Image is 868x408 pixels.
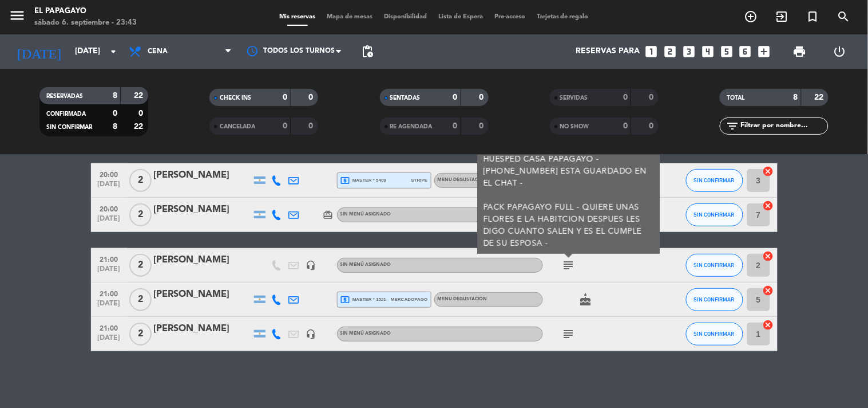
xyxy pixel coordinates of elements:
[95,181,124,194] span: [DATE]
[340,212,391,217] span: Sin menú asignado
[562,327,576,341] i: subject
[531,14,594,20] span: Tarjetas de regalo
[154,287,251,302] div: [PERSON_NAME]
[775,10,789,23] i: exit_to_app
[323,210,334,220] i: card_giftcard
[744,10,758,23] i: add_circle_outline
[560,95,588,101] span: SERVIDAS
[763,250,774,262] i: cancel
[106,45,120,58] i: arrow_drop_down
[793,45,807,58] span: print
[95,252,124,265] span: 21:00
[623,93,628,101] strong: 0
[148,48,168,56] span: Cena
[340,295,387,305] span: master * 1521
[806,10,820,23] i: turned_in_not
[95,300,124,313] span: [DATE]
[438,297,487,301] span: MENU DEGUSTACION
[113,92,117,100] strong: 8
[686,254,743,277] button: SIN CONFIRMAR
[623,122,628,130] strong: 0
[113,123,117,131] strong: 8
[726,119,739,133] i: filter_list
[483,154,654,250] div: HUESPED CASA PAPAGAYO - [PHONE_NUMBER] ESTA GUARDADO EN EL CHAT - PACK PAPAGAYO FULL - QUIERE UNA...
[340,175,351,186] i: local_atm
[220,95,251,101] span: CHECK INS
[34,17,137,29] div: sábado 6. septiembre - 23:43
[694,177,735,183] span: SIN CONFIRMAR
[686,169,743,192] button: SIN CONFIRMAR
[220,124,255,130] span: CANCELADA
[489,14,531,20] span: Pre-acceso
[46,124,92,130] span: SIN CONFIRMAR
[306,329,316,339] i: headset_mic
[686,323,743,346] button: SIN CONFIRMAR
[95,334,124,347] span: [DATE]
[46,93,83,99] span: RESERVADAS
[378,14,433,20] span: Disponibilidad
[644,44,659,59] i: looks_one
[154,321,251,336] div: [PERSON_NAME]
[763,319,774,331] i: cancel
[129,203,152,226] span: 2
[562,258,576,272] i: subject
[739,120,828,132] input: Filtrar por nombre...
[433,14,489,20] span: Lista de Espera
[649,122,656,130] strong: 0
[283,122,287,130] strong: 0
[576,47,640,56] span: Reservas para
[360,45,374,58] span: pending_actions
[694,211,735,218] span: SIN CONFIRMAR
[390,95,421,101] span: SENTADAS
[763,166,774,177] i: cancel
[283,93,287,101] strong: 0
[340,331,391,336] span: Sin menú asignado
[129,288,152,311] span: 2
[340,175,387,186] span: master * 5409
[46,111,86,117] span: CONFIRMADA
[95,287,124,300] span: 21:00
[815,93,826,101] strong: 22
[274,14,321,20] span: Mis reservas
[134,123,145,131] strong: 22
[727,95,744,101] span: TOTAL
[9,39,69,64] i: [DATE]
[794,93,798,101] strong: 8
[757,44,772,59] i: add_box
[340,262,391,267] span: Sin menú asignado
[306,260,316,270] i: headset_mic
[154,168,251,183] div: [PERSON_NAME]
[309,93,316,101] strong: 0
[663,44,677,59] i: looks_two
[391,296,427,303] span: mercadopago
[95,167,124,181] span: 20:00
[694,331,735,337] span: SIN CONFIRMAR
[686,203,743,226] button: SIN CONFIRMAR
[390,124,433,130] span: RE AGENDADA
[309,122,316,130] strong: 0
[95,321,124,334] span: 21:00
[763,200,774,211] i: cancel
[820,34,859,69] div: LOG OUT
[113,109,117,117] strong: 0
[129,254,152,277] span: 2
[95,215,124,228] span: [DATE]
[453,93,458,101] strong: 0
[154,202,251,217] div: [PERSON_NAME]
[700,44,715,59] i: looks_4
[579,293,593,307] i: cake
[34,6,137,17] div: El Papagayo
[833,45,846,58] i: power_settings_new
[340,295,351,305] i: local_atm
[9,7,26,28] button: menu
[560,124,589,130] span: NO SHOW
[649,93,656,101] strong: 0
[154,253,251,268] div: [PERSON_NAME]
[9,7,26,24] i: menu
[129,323,152,346] span: 2
[837,10,851,23] i: search
[681,44,696,59] i: looks_3
[763,285,774,296] i: cancel
[479,122,486,130] strong: 0
[686,288,743,311] button: SIN CONFIRMAR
